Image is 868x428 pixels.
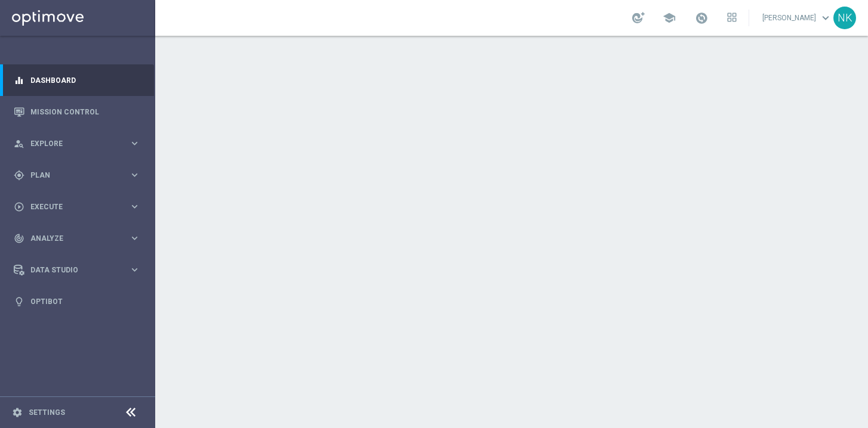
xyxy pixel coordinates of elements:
a: Dashboard [30,64,140,96]
div: Data Studio [14,265,129,275]
i: keyboard_arrow_right [129,264,140,275]
i: keyboard_arrow_right [129,169,140,181]
div: Execute [14,201,129,212]
button: gps_fixed Plan keyboard_arrow_right [13,170,141,180]
button: play_circle_outline Execute keyboard_arrow_right [13,202,141,212]
button: equalizer Dashboard [13,76,141,85]
button: Data Studio keyboard_arrow_right [13,265,141,275]
div: Dashboard [14,64,140,96]
div: Plan [14,170,129,181]
i: play_circle_outline [14,201,24,212]
button: person_search Explore keyboard_arrow_right [13,139,141,148]
a: Mission Control [30,96,140,128]
i: settings [12,407,23,418]
i: keyboard_arrow_right [129,232,140,244]
div: Optibot [14,286,140,317]
button: lightbulb Optibot [13,297,141,306]
div: NK [833,7,856,29]
button: Mission Control [13,107,141,117]
a: Settings [29,409,65,416]
span: Plan [30,172,129,179]
i: keyboard_arrow_right [129,201,140,212]
span: Analyze [30,235,129,242]
span: Execute [30,203,129,210]
i: lightbulb [14,296,24,307]
i: keyboard_arrow_right [129,138,140,149]
span: school [663,11,676,24]
i: track_changes [14,233,24,244]
div: Explore [14,138,129,149]
button: track_changes Analyze keyboard_arrow_right [13,234,141,243]
span: Explore [30,140,129,147]
span: Data Studio [30,266,129,274]
a: [PERSON_NAME]keyboard_arrow_down [761,9,833,27]
i: gps_fixed [14,170,24,181]
div: Analyze [14,233,129,244]
span: keyboard_arrow_down [819,11,832,24]
a: Optibot [30,286,140,317]
i: equalizer [14,75,24,86]
div: Mission Control [14,96,140,128]
i: person_search [14,138,24,149]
